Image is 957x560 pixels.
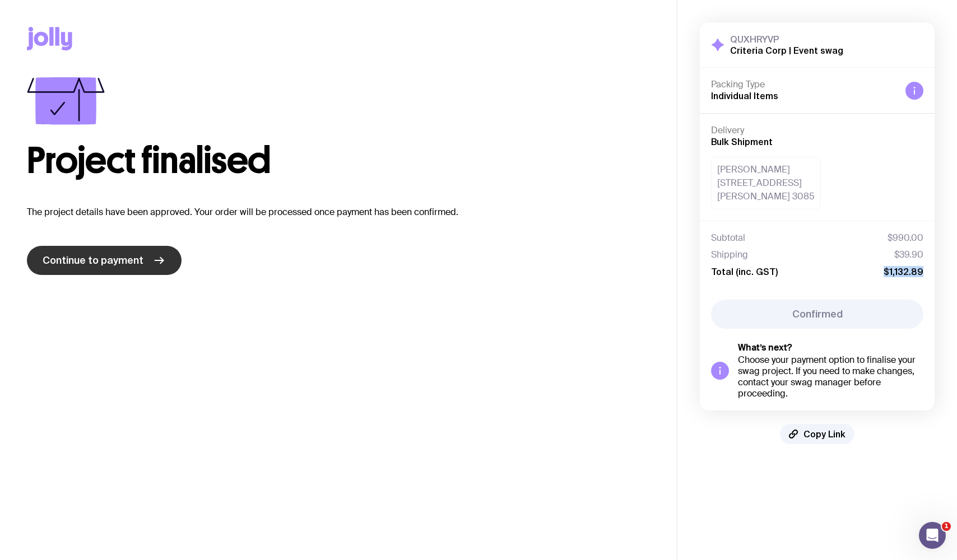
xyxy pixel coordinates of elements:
h4: Delivery [711,125,923,136]
span: $1,132.89 [884,266,923,277]
span: Individual Items [711,91,778,101]
span: Continue to payment [43,254,143,267]
a: Continue to payment [27,246,182,275]
span: Bulk Shipment [711,137,773,147]
span: $39.90 [894,249,923,260]
h2: Criteria Corp | Event swag [730,45,843,56]
span: Subtotal [711,232,745,244]
div: Choose your payment option to finalise your swag project. If you need to make changes, contact yo... [738,354,923,399]
span: $990.00 [888,232,923,244]
div: [PERSON_NAME] [STREET_ADDRESS] [PERSON_NAME] 3085 [711,157,821,209]
span: 1 [942,522,951,531]
h3: QUXHRYVP [730,34,843,45]
button: Copy Link [780,424,854,444]
iframe: Intercom live chat [919,522,946,549]
h4: Packing Type [711,79,896,90]
h1: Project finalised [27,143,650,179]
span: Total (inc. GST) [711,266,778,277]
h5: What’s next? [738,342,923,353]
button: Confirmed [711,300,923,329]
span: Shipping [711,249,748,260]
span: Copy Link [803,428,845,440]
p: The project details have been approved. Your order will be processed once payment has been confir... [27,206,650,219]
